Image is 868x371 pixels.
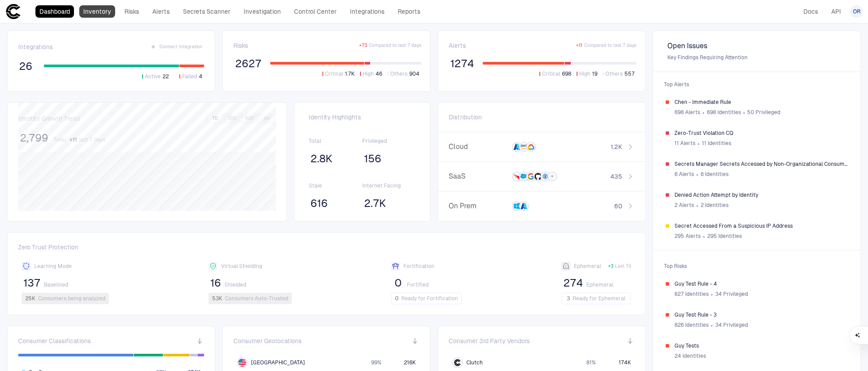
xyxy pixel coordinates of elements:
[674,130,848,137] span: Zero-Trust Violation CQ
[674,202,694,209] span: 2 Alerts
[466,359,483,366] span: Clutch
[233,57,263,71] button: 2627
[563,276,583,290] span: 274
[449,57,476,71] button: 1274
[309,113,416,121] span: Identity Highlights
[23,276,40,290] span: 137
[450,57,474,70] span: 1274
[18,131,50,145] button: 2,799
[391,276,405,290] button: 0
[674,99,848,106] span: Chen - Immediate Rule
[853,8,860,15] span: OR
[710,287,713,301] span: ∙
[610,172,622,180] span: 435
[404,359,416,366] span: 216K
[696,168,699,181] span: ∙
[614,202,622,210] span: 60
[18,115,80,122] span: Identity Growth Trend
[674,109,700,116] span: 698 Alerts
[454,359,461,366] div: Clutch
[364,152,381,165] span: 156
[22,276,42,290] button: 137
[199,73,202,80] span: 4
[70,136,77,143] span: + 11
[715,291,748,298] span: 34 Privileged
[611,143,622,151] span: 1.2K
[346,5,388,18] a: Integrations
[207,115,223,122] button: 7D
[574,263,601,270] span: Ephemeral
[674,321,709,329] span: 826 Identities
[290,5,341,18] a: Control Center
[674,233,701,240] span: 295 Alerts
[310,197,328,210] span: 616
[449,113,482,121] span: Distribution
[376,70,382,77] span: 46
[674,140,695,147] span: 11 Alerts
[310,152,333,165] span: 2.8K
[575,70,599,78] button: High19
[562,276,585,290] button: 274
[235,57,261,70] span: 2627
[364,197,386,210] span: 2.7K
[667,54,846,61] span: Key Findings Requiring Attention
[538,70,573,78] button: Critical698
[696,199,699,212] span: ∙
[715,321,748,329] span: 34 Privileged
[449,172,508,181] span: SaaS
[579,70,590,77] span: High
[567,295,570,302] span: 3
[241,115,257,122] button: 90D
[394,5,424,18] a: Reports
[34,263,72,270] span: Learning Mode
[251,359,305,366] span: [GEOGRAPHIC_DATA]
[221,263,262,270] span: Virtual Shielding
[182,73,197,80] span: Failed
[573,295,625,302] span: Ready for Ephemeral
[309,138,362,145] span: Total
[674,171,694,178] span: 6 Alerts
[674,280,848,287] span: Guy Test Rule - 4
[145,73,161,80] span: Active
[827,5,845,18] a: API
[225,281,246,288] span: Shielded
[369,42,421,49] span: Compared to last 7 days
[592,70,597,77] span: 19
[309,182,362,189] span: Stale
[702,140,731,147] span: 11 Identities
[19,60,32,73] span: 26
[608,263,613,269] span: + 3
[747,109,780,116] span: 50 Privileged
[702,229,705,243] span: ∙
[562,293,631,304] button: 3Ready for Ephemeral
[325,70,343,77] span: Critical
[667,42,846,50] span: Open Issues
[362,182,416,189] span: Internet Facing
[584,42,636,49] span: Compared to last 7 days
[120,5,143,18] a: Risks
[707,109,741,116] span: 698 Identities
[18,337,91,345] span: Consumer Classifications
[238,359,246,367] img: US
[449,337,530,345] span: Consumer 3rd Party Vendors
[586,281,613,288] span: Ephemeral
[358,70,384,78] button: High46
[159,44,202,50] span: Connect Integration
[209,276,223,290] button: 16
[707,233,742,240] span: 295 Identities
[395,276,402,290] span: 0
[674,291,709,298] span: 827 Identities
[371,359,381,366] span: 99 %
[210,276,221,290] span: 16
[362,152,383,166] button: 156
[54,136,66,143] span: Total
[449,202,508,210] span: On Prem
[401,295,458,302] span: Ready for Fortification
[240,5,285,18] a: Investigation
[407,281,429,288] span: Fortified
[18,243,635,255] span: Zero Trust Protection
[148,5,174,18] a: Alerts
[178,73,204,80] button: Failed4
[140,73,170,80] button: Active22
[586,359,596,366] span: 81 %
